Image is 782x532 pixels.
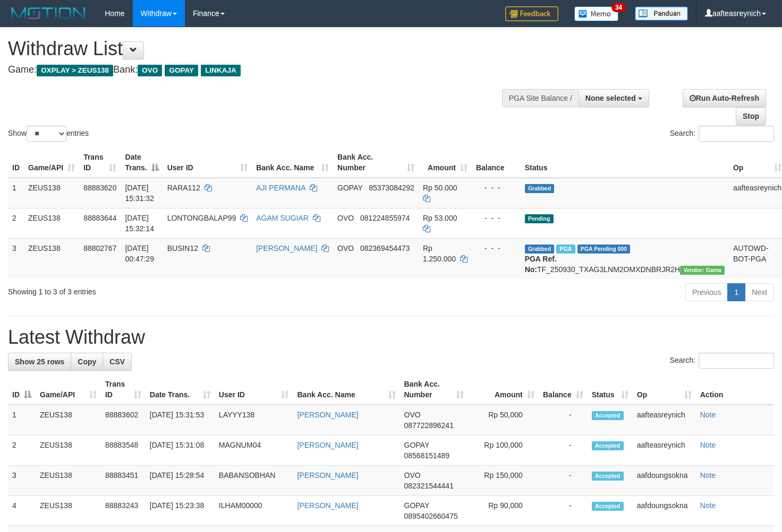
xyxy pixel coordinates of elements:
td: LAYYY138 [215,405,293,435]
th: Game/API: activate to sort column ascending [24,147,79,178]
b: PGA Ref. No: [525,255,557,274]
a: 1 [727,283,745,301]
a: AJI PERMANA [256,184,305,192]
a: Previous [685,283,728,301]
span: OVO [404,411,421,419]
td: ZEUS138 [24,208,79,238]
a: Run Auto-Refresh [683,89,766,107]
th: ID: activate to sort column descending [8,374,36,405]
td: MAGNUM04 [215,435,293,466]
span: [DATE] 00:47:29 [125,244,154,263]
td: aafdoungsokna [633,466,696,496]
h4: Game: Bank: [8,65,511,75]
select: Showentries [27,126,66,142]
td: - [539,496,588,526]
a: [PERSON_NAME] [297,441,358,449]
a: Show 25 rows [8,353,71,371]
span: Rp 1.250.000 [423,244,456,263]
span: Copy 082369454473 to clipboard [360,244,410,252]
td: BABANSOBHAN [215,466,293,496]
div: - - - [476,182,516,193]
span: Vendor URL: https://trx31.1velocity.biz [680,266,725,275]
th: Trans ID: activate to sort column ascending [101,374,146,405]
th: Trans ID: activate to sort column ascending [79,147,121,178]
td: Rp 100,000 [468,435,539,466]
td: ZEUS138 [24,178,79,208]
a: Note [700,471,716,479]
div: - - - [476,243,516,254]
a: Note [700,501,716,510]
a: Stop [736,107,766,125]
span: Copy 082321544441 to clipboard [404,482,454,490]
th: User ID: activate to sort column ascending [163,147,252,178]
td: Rp 90,000 [468,496,539,526]
td: ZEUS138 [24,238,79,279]
img: MOTION_logo.png [8,5,89,21]
span: Pending [525,214,554,223]
span: Copy 081224855974 to clipboard [360,214,410,222]
td: [DATE] 15:31:08 [146,435,215,466]
td: aafteasreynich [633,435,696,466]
th: Amount: activate to sort column ascending [419,147,472,178]
td: 88883451 [101,466,146,496]
span: None selected [585,94,636,102]
span: Grabbed [525,184,555,193]
td: - [539,435,588,466]
th: User ID: activate to sort column ascending [215,374,293,405]
span: LINKAJA [201,65,241,76]
span: Accepted [592,472,624,481]
span: [DATE] 15:32:14 [125,214,154,233]
span: Copy 087722896241 to clipboard [404,421,454,430]
span: Rp 50.000 [423,184,457,192]
span: 88883620 [83,184,116,192]
th: Balance [472,147,521,178]
span: Accepted [592,411,624,420]
span: OVO [337,214,354,222]
span: Copy 0895402660475 to clipboard [404,512,458,520]
img: Button%20Memo.svg [574,6,619,21]
label: Search: [670,126,774,142]
td: 1 [8,405,36,435]
span: PGA Pending [577,245,631,254]
th: Op: activate to sort column ascending [633,374,696,405]
span: 34 [611,3,626,12]
span: Copy [78,357,96,366]
span: CSV [109,357,125,366]
span: Marked by aafsreyleap [556,245,575,254]
td: aafdoungsokna [633,496,696,526]
td: - [539,405,588,435]
input: Search: [699,353,774,369]
a: CSV [103,353,132,371]
span: RARA112 [167,184,200,192]
a: Next [745,283,774,301]
a: [PERSON_NAME] [297,501,358,510]
a: [PERSON_NAME] [297,471,358,479]
th: Action [696,374,774,405]
td: 88883548 [101,435,146,466]
td: Rp 50,000 [468,405,539,435]
td: [DATE] 15:31:53 [146,405,215,435]
input: Search: [699,126,774,142]
span: GOPAY [404,501,429,510]
td: ILHAM00000 [215,496,293,526]
td: TF_250930_TXAG3LNM2OMXDNBRJR2H [521,238,729,279]
label: Search: [670,353,774,369]
span: Accepted [592,502,624,511]
td: 3 [8,238,24,279]
span: [DATE] 15:31:32 [125,184,154,203]
span: Accepted [592,441,624,450]
th: Amount: activate to sort column ascending [468,374,539,405]
th: Date Trans.: activate to sort column ascending [146,374,215,405]
th: Balance: activate to sort column ascending [539,374,588,405]
td: 2 [8,208,24,238]
td: [DATE] 15:23:38 [146,496,215,526]
a: Copy [71,353,103,371]
div: Showing 1 to 3 of 3 entries [8,282,318,297]
span: BUSIN12 [167,244,198,252]
td: ZEUS138 [36,496,101,526]
th: Bank Acc. Name: activate to sort column ascending [293,374,399,405]
span: GOPAY [404,441,429,449]
a: AGAM SUGIAR [256,214,309,222]
img: Feedback.jpg [505,6,558,21]
a: [PERSON_NAME] [256,244,317,252]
